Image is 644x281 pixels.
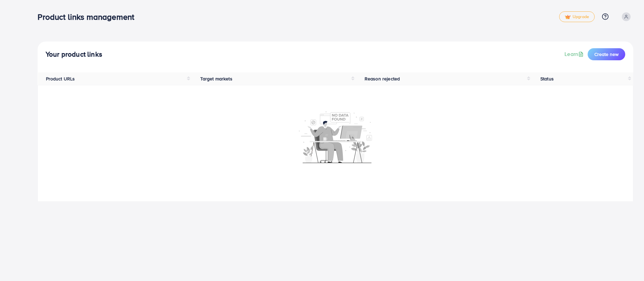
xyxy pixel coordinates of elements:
button: Create new [588,48,625,60]
span: Status [540,75,554,82]
span: Create new [594,51,619,58]
span: Product URLs [46,75,75,82]
h3: Product links management [38,12,140,22]
img: tick [565,15,571,19]
img: No account [299,111,372,163]
span: Target markets [200,75,232,82]
span: Upgrade [565,14,589,19]
h4: Your product links [46,50,102,59]
a: Learn [565,50,585,58]
span: Reason rejected [365,75,400,82]
a: tickUpgrade [559,11,595,22]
